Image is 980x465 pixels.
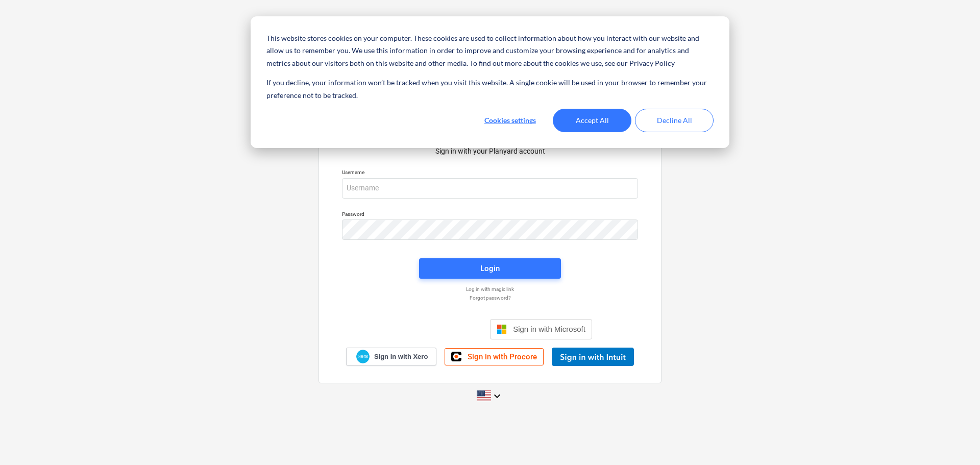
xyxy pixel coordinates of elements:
span: Sign in with Microsoft [513,325,585,333]
p: Username [342,169,638,178]
p: If you decline, your information won’t be tracked when you visit this website. A single cookie wi... [266,77,714,102]
img: Microsoft logo [497,324,507,334]
img: Xero logo [356,350,370,363]
button: Cookies settings [471,109,549,132]
span: Sign in with Xero [374,352,428,361]
span: Sign in with Procore [468,352,537,361]
a: Sign in with Procore [445,348,544,365]
p: Sign in with your Planyard account [342,146,638,157]
a: Forgot password? [337,295,643,301]
p: This website stores cookies on your computer. These cookies are used to collect information about... [266,32,714,70]
i: keyboard_arrow_down [491,390,503,402]
iframe: Sign in with Google Button [383,318,487,340]
iframe: Chat Widget [929,416,980,465]
a: Sign in with Xero [346,348,437,365]
input: Username [342,178,638,199]
button: Accept All [553,109,631,132]
div: Cookie banner [251,16,729,148]
div: Login [480,262,500,275]
a: Log in with magic link [337,286,643,292]
p: Password [342,211,638,219]
button: Login [419,258,561,279]
button: Decline All [635,109,714,132]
